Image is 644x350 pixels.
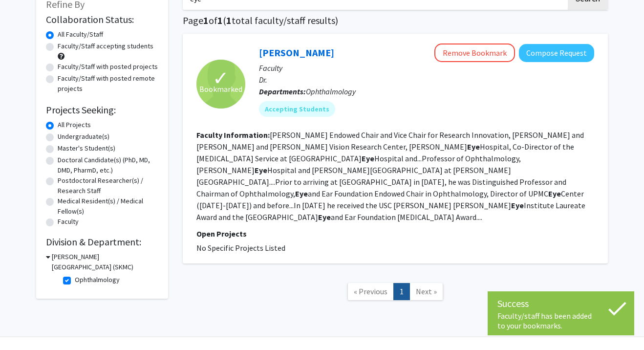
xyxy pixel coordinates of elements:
[306,87,356,96] span: Ophthalmology
[259,74,594,86] p: Dr.
[46,14,158,25] h2: Collaboration Status:
[259,101,335,117] mat-chip: Accepting Students
[58,143,115,153] label: Master's Student(s)
[259,62,594,74] p: Faculty
[199,83,242,95] span: Bookmarked
[347,283,394,300] a: Previous Page
[58,73,158,94] label: Faculty/Staff with posted remote projects
[58,175,158,196] label: Postdoctoral Researcher(s) / Research Staff
[183,273,608,313] nav: Page navigation
[58,41,153,51] label: Faculty/Staff accepting students
[196,243,285,253] span: No Specific Projects Listed
[467,142,480,152] b: Eye
[259,87,306,96] b: Departments:
[497,296,624,311] div: Success
[318,212,331,222] b: Eye
[58,217,79,227] label: Faculty
[213,73,229,83] span: ✓
[58,131,109,142] label: Undergraduate(s)
[434,44,515,62] button: Remove Bookmark
[196,130,270,140] b: Faculty Information:
[259,46,334,59] a: [PERSON_NAME]
[548,189,561,198] b: Eye
[362,153,374,163] b: Eye
[203,14,209,26] span: 1
[46,236,158,248] h2: Division & Department:
[354,286,387,296] span: « Previous
[58,196,158,217] label: Medical Resident(s) / Medical Fellow(s)
[393,283,410,300] a: 1
[295,189,308,198] b: Eye
[196,130,585,222] fg-read-more: [PERSON_NAME] Endowed Chair and Vice Chair for Research Innovation, [PERSON_NAME] and [PERSON_NAM...
[58,155,158,175] label: Doctoral Candidate(s) (PhD, MD, DMD, PharmD, etc.)
[7,306,42,343] iframe: Chat
[497,311,624,330] div: Faculty/staff has been added to your bookmarks.
[409,283,443,300] a: Next Page
[519,44,594,62] button: Compose Request to Joel Schuman
[75,275,120,285] label: Ophthalmology
[58,120,91,130] label: All Projects
[226,14,232,26] span: 1
[511,200,524,210] b: Eye
[255,165,267,175] b: Eye
[416,286,437,296] span: Next »
[58,29,103,40] label: All Faculty/Staff
[52,252,158,272] h3: [PERSON_NAME][GEOGRAPHIC_DATA] (SKMC)
[196,228,594,240] p: Open Projects
[217,14,223,26] span: 1
[58,62,158,72] label: Faculty/Staff with posted projects
[46,104,158,116] h2: Projects Seeking:
[183,15,608,26] h1: Page of ( total faculty/staff results)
